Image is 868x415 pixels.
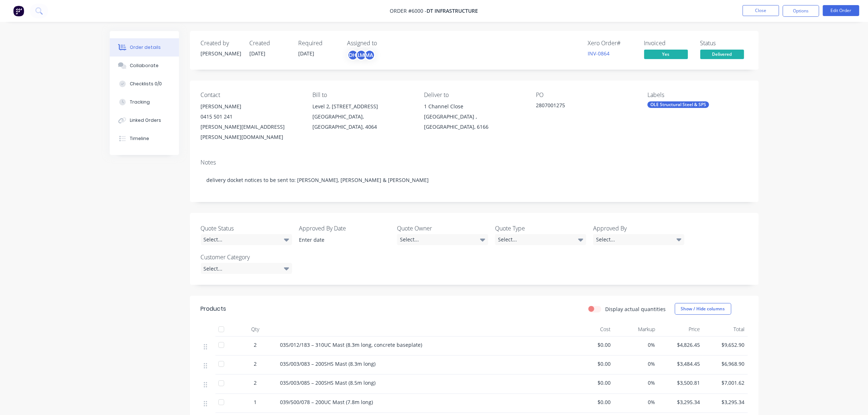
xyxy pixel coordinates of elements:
span: $0.00 [572,360,611,368]
span: $3,295.34 [706,398,745,406]
div: Select... [495,234,586,245]
span: 2 [254,360,257,368]
div: Created [250,40,290,47]
div: [PERSON_NAME][EMAIL_ADDRESS][PERSON_NAME][DOMAIN_NAME] [201,122,301,142]
div: Timeline [130,135,149,142]
div: 2807001275 [536,101,627,112]
span: 0% [616,341,655,349]
div: Created by [201,40,241,47]
div: Notes [201,159,748,166]
span: $0.00 [572,398,611,406]
div: [GEOGRAPHIC_DATA], [GEOGRAPHIC_DATA], 4064 [312,112,412,132]
div: Select... [201,263,292,274]
span: $3,295.34 [661,398,700,406]
div: Select... [201,234,292,245]
span: 2 [254,379,257,387]
div: Deliver to [424,92,524,98]
div: Level 2, [STREET_ADDRESS][GEOGRAPHIC_DATA], [GEOGRAPHIC_DATA], 4064 [312,101,412,132]
label: Quote Status [201,224,292,233]
span: [DATE] [299,50,315,57]
label: Quote Owner [397,224,488,233]
label: Customer Category [201,253,292,261]
div: Assigned to [347,40,420,47]
div: Tracking [130,99,150,105]
span: 035/003/083 – 200SHS Mast (8.3m long) [280,360,376,367]
div: Price [658,322,703,337]
span: $0.00 [572,341,611,349]
div: MA [364,50,375,61]
span: Delivered [700,50,744,59]
div: Required [299,40,339,47]
span: [DATE] [250,50,266,57]
span: 035/003/085 – 200SHS Mast (8.5m long) [280,379,376,386]
div: Products [201,305,226,313]
div: Total [703,322,748,337]
div: Contact [201,92,301,98]
div: LM [356,50,367,61]
span: 2 [254,341,257,349]
button: Close [743,5,779,16]
button: Linked Orders [110,111,179,129]
div: [PERSON_NAME] [201,50,241,57]
div: Status [700,40,748,47]
div: Linked Orders [130,117,161,124]
div: Bill to [312,92,412,98]
input: Enter date [294,234,385,245]
img: Factory [13,5,24,16]
div: Select... [397,234,488,245]
div: DH [347,50,358,61]
div: Level 2, [STREET_ADDRESS] [312,101,412,112]
button: Options [783,5,819,17]
span: Yes [644,50,688,59]
div: Select... [593,234,684,245]
div: PO [536,92,636,98]
a: INV-0864 [588,50,610,57]
div: Checklists 0/0 [130,81,162,87]
button: Order details [110,38,179,57]
div: Xero Order # [588,40,635,47]
div: [PERSON_NAME] [201,101,301,112]
button: Collaborate [110,57,179,75]
span: 0% [616,398,655,406]
button: DHLMMA [347,50,375,61]
button: Show / Hide columns [675,303,731,315]
span: $3,484.45 [661,360,700,368]
button: Edit Order [823,5,859,16]
div: Qty [234,322,277,337]
label: Display actual quantities [606,305,666,313]
span: DT Infrastructure [427,8,478,15]
div: Collaborate [130,62,159,69]
span: 0% [616,379,655,387]
div: Invoiced [644,40,692,47]
span: $0.00 [572,379,611,387]
div: 0415 501 241 [201,112,301,122]
div: Cost [569,322,614,337]
div: [GEOGRAPHIC_DATA] , [GEOGRAPHIC_DATA], 6166 [424,112,524,132]
span: $7,001.62 [706,379,745,387]
label: Quote Type [495,224,586,233]
button: Tracking [110,93,179,111]
span: Order #6000 - [390,8,427,15]
div: 1 Channel Close [424,101,524,112]
span: $3,500.81 [661,379,700,387]
div: Labels [647,92,747,98]
span: 039/500/078 – 200UC Mast (7.8m long) [280,399,373,406]
div: OLE Structural Steel & SPS [647,101,709,108]
button: Checklists 0/0 [110,75,179,93]
span: $9,652.90 [706,341,745,349]
button: Timeline [110,129,179,148]
span: 0% [616,360,655,368]
span: $4,826.45 [661,341,700,349]
button: Delivered [700,50,744,61]
div: 1 Channel Close[GEOGRAPHIC_DATA] , [GEOGRAPHIC_DATA], 6166 [424,101,524,132]
label: Approved By Date [299,224,390,233]
span: $6,968.90 [706,360,745,368]
div: delivery docket notices to be sent to: [PERSON_NAME], [PERSON_NAME] & [PERSON_NAME] [201,169,748,191]
span: 1 [254,398,257,406]
div: Order details [130,44,161,51]
span: 035/012/183 – 310UC Mast (8.3m long, concrete baseplate) [280,341,423,348]
div: Markup [614,322,658,337]
div: [PERSON_NAME]0415 501 241[PERSON_NAME][EMAIL_ADDRESS][PERSON_NAME][DOMAIN_NAME] [201,101,301,142]
label: Approved By [593,224,684,233]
